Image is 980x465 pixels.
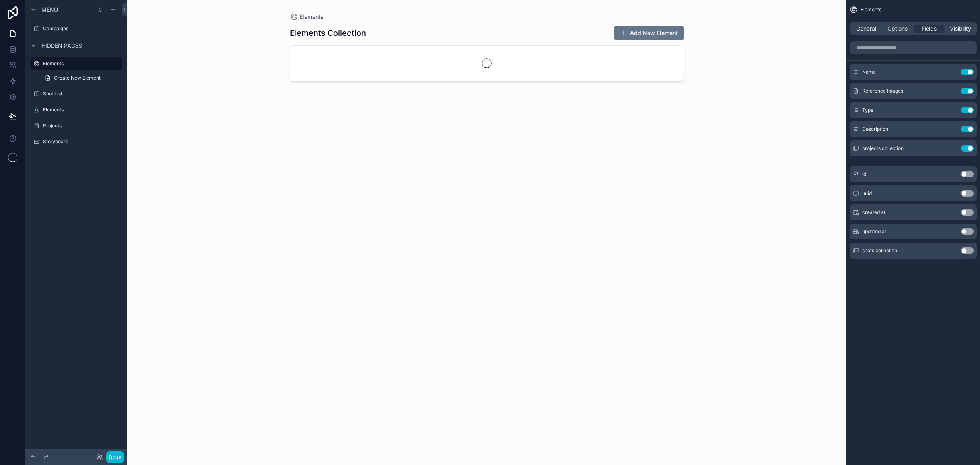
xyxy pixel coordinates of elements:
label: Storyboard [43,138,121,145]
span: projects collection [862,145,904,152]
span: Fields [922,25,937,33]
a: Elements [30,103,122,116]
a: Campaigns [30,22,122,35]
a: Create New Element [40,72,122,84]
button: Done [106,451,124,463]
span: shots collection [862,247,897,254]
a: Shot List [30,88,122,100]
span: Visibility [950,25,971,33]
label: Projects [43,123,121,129]
a: Projects [30,119,122,132]
label: Shot List [43,91,121,97]
span: General [856,25,876,33]
label: Campaigns [43,25,121,32]
label: Elements [43,60,118,67]
span: Create New Element [54,75,101,81]
span: Options [887,25,908,33]
span: Name [862,69,876,75]
span: Description [862,126,888,132]
span: Hidden pages [41,42,82,50]
a: Elements [30,57,122,70]
span: created at [862,209,885,216]
span: Reference Images [862,88,903,94]
span: uuid [862,190,872,197]
span: Type [862,107,873,113]
span: updated at [862,228,886,235]
span: id [862,171,866,177]
a: Storyboard [30,135,122,148]
span: Elements [861,6,881,13]
label: Elements [43,107,121,113]
span: Menu [41,6,58,14]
